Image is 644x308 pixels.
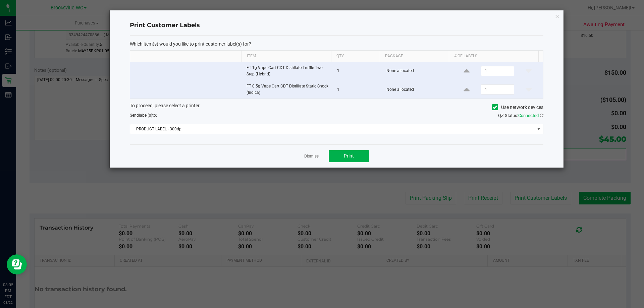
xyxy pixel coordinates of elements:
td: 1 [333,80,382,99]
th: Package [380,51,449,62]
td: 1 [333,62,382,80]
p: Which item(s) would you like to print customer label(s) for? [130,41,543,47]
span: PRODUCT LABEL - 300dpi [130,124,535,134]
th: Item [241,51,331,62]
td: None allocated [382,62,452,80]
th: # of labels [449,51,538,62]
span: Connected [518,113,539,118]
span: Print [344,153,354,159]
span: label(s) [139,113,152,118]
th: Qty [331,51,380,62]
span: Send to: [130,113,157,118]
td: FT 1g Vape Cart CDT Distillate Truffle Two Step (Hybrid) [243,62,333,80]
label: Use network devices [492,104,543,111]
div: To proceed, please select a printer. [125,102,548,112]
a: Dismiss [304,153,319,159]
button: Print [329,150,369,162]
iframe: Resource center [7,254,27,274]
h4: Print Customer Labels [130,21,543,30]
span: QZ Status: [498,113,543,118]
td: FT 0.5g Vape Cart CDT Distillate Static Shock (Indica) [243,80,333,99]
td: None allocated [382,80,452,99]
